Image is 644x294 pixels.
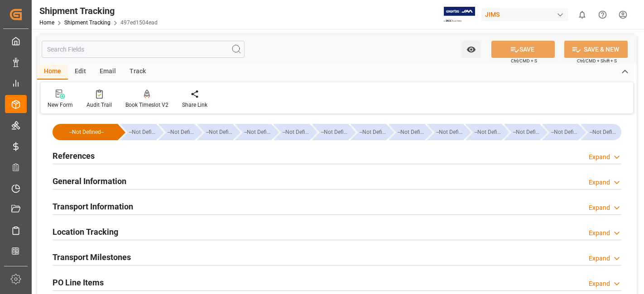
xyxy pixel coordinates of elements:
[197,124,233,140] div: --Not Defined--
[551,124,578,140] div: --Not Defined--
[581,124,621,140] div: --Not Defined--
[235,124,271,140] div: --Not Defined--
[53,175,126,187] h2: General Information
[37,64,68,80] div: Home
[351,124,387,140] div: --Not Defined--
[120,124,156,140] div: --Not Defined--
[511,57,537,64] span: Ctrl/CMD + S
[53,276,104,289] h2: PO Line Items
[444,7,475,23] img: Exertis%20JAM%20-%20Email%20Logo.jpg_1722504956.jpg
[466,124,502,140] div: --Not Defined--
[125,101,168,109] div: Book Timeslot V2
[590,124,617,140] div: --Not Defined--
[168,124,195,140] div: --Not Defined--
[589,203,610,213] div: Expand
[68,64,93,80] div: Edit
[589,152,610,162] div: Expand
[53,150,95,162] h2: References
[398,124,425,140] div: --Not Defined--
[62,124,111,140] div: --Not Defined--
[48,101,73,109] div: New Form
[244,124,271,140] div: --Not Defined--
[481,8,568,21] div: JIMS
[182,101,207,109] div: Share Link
[491,41,555,58] button: SAVE
[475,124,502,140] div: --Not Defined--
[53,251,131,263] h2: Transport Milestones
[206,124,233,140] div: --Not Defined--
[542,124,578,140] div: --Not Defined--
[159,124,195,140] div: --Not Defined--
[436,124,463,140] div: --Not Defined--
[572,5,592,25] button: show 0 new notifications
[504,124,540,140] div: --Not Defined--
[42,41,245,58] input: Search Fields
[589,178,610,187] div: Expand
[39,19,54,26] a: Home
[389,124,425,140] div: --Not Defined--
[589,254,610,263] div: Expand
[513,124,540,140] div: --Not Defined--
[39,4,158,18] div: Shipment Tracking
[360,124,387,140] div: --Not Defined--
[577,57,617,64] span: Ctrl/CMD + Shift + S
[462,41,481,58] button: open menu
[592,5,613,25] button: Help Center
[93,64,123,80] div: Email
[123,64,153,80] div: Track
[321,124,348,140] div: --Not Defined--
[481,6,572,23] button: JIMS
[427,124,463,140] div: --Not Defined--
[564,41,628,58] button: SAVE & NEW
[283,124,310,140] div: --Not Defined--
[589,279,610,289] div: Expand
[129,124,156,140] div: --Not Defined--
[53,124,118,140] div: --Not Defined--
[589,228,610,238] div: Expand
[274,124,310,140] div: --Not Defined--
[87,101,112,109] div: Audit Trail
[53,226,118,238] h2: Location Tracking
[64,19,111,26] a: Shipment Tracking
[53,200,133,213] h2: Transport Information
[312,124,348,140] div: --Not Defined--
